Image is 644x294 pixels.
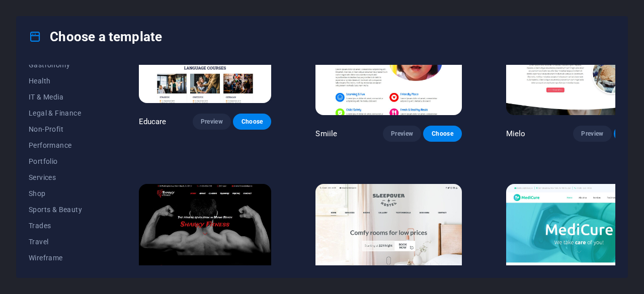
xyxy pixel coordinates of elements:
span: Legal & Finance [29,109,95,117]
p: Educare [139,117,167,127]
button: Trades [29,218,95,234]
button: Legal & Finance [29,105,95,121]
button: Non-Profit [29,121,95,137]
span: Choose [241,118,263,126]
span: Sports & Beauty [29,206,95,214]
span: Choose [431,130,453,138]
span: IT & Media [29,93,95,101]
span: Shop [29,189,95,198]
button: IT & Media [29,89,95,105]
button: Services [29,169,95,185]
button: Preview [193,114,231,130]
button: Preview [573,126,611,142]
button: Gastronomy [29,57,95,73]
span: Non-Profit [29,125,95,133]
span: Preview [581,130,603,138]
button: Performance [29,137,95,153]
span: Services [29,173,95,181]
span: Wireframe [29,254,95,262]
span: Portfolio [29,157,95,165]
p: Mielo [506,129,526,139]
span: Preview [391,130,413,138]
button: Sports & Beauty [29,202,95,218]
span: Health [29,77,95,85]
button: Travel [29,234,95,250]
h4: Choose a template [29,29,162,45]
button: Health [29,73,95,89]
span: Trades [29,222,95,230]
button: Wireframe [29,250,95,266]
button: Choose [233,114,271,130]
span: Gastronomy [29,61,95,69]
span: Travel [29,238,95,246]
p: Smiile [315,129,337,139]
button: Portfolio [29,153,95,169]
span: Performance [29,141,95,149]
span: Preview [201,118,223,126]
button: Choose [423,126,461,142]
button: Preview [383,126,421,142]
button: Shop [29,185,95,202]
